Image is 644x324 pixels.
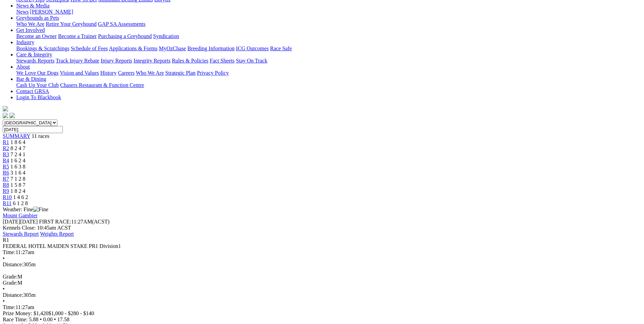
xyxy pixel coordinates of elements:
[43,317,53,322] span: 0.00
[16,70,641,76] div: About
[60,82,144,88] a: Chasers Restaurant & Function Centre
[3,286,5,292] span: •
[56,58,99,64] a: Track Injury Rebate
[40,317,42,322] span: •
[33,206,48,213] img: Fine
[118,70,134,76] a: Careers
[54,317,56,322] span: •
[236,46,269,51] a: ICG Outcomes
[3,151,9,157] a: R3
[3,262,23,267] span: Distance:
[58,33,97,39] a: Become a Trainer
[16,27,45,33] a: Get Involved
[3,255,5,261] span: •
[3,237,9,243] span: R1
[3,219,20,224] span: [DATE]
[16,33,641,39] div: Get Involved
[16,64,30,70] a: About
[98,21,146,27] a: GAP SA Assessments
[3,225,641,231] div: Kennels Close: 10:45am ACST
[16,52,52,57] a: Care & Integrity
[3,164,9,169] a: R5
[57,317,70,322] span: 17.58
[3,249,641,255] div: 11:27am
[270,46,292,51] a: Race Safe
[3,158,9,163] a: R4
[11,158,25,163] span: 1 6 2 4
[11,188,25,194] span: 1 8 2 4
[3,243,641,249] div: FEDERAL HOTEL MAIDEN STAKE PR1 Division1
[11,151,25,157] span: 7 2 4 1
[16,15,59,21] a: Greyhounds as Pets
[3,249,16,255] span: Time:
[30,9,73,15] a: [PERSON_NAME]
[16,9,641,15] div: News & Media
[153,33,179,39] a: Syndication
[3,139,9,145] a: R1
[16,46,641,52] div: Industry
[109,46,158,51] a: Applications & Forms
[11,145,25,151] span: 8 2 4 7
[49,310,94,316] span: $1,000 - $280 - $140
[3,262,641,268] div: 305m
[3,292,641,298] div: 305m
[11,164,25,169] span: 1 6 3 8
[3,188,9,194] a: R9
[210,58,235,64] a: Fact Sheets
[40,231,74,237] a: Weights Report
[3,200,12,206] a: R11
[3,113,8,118] img: facebook.svg
[3,274,18,280] span: Grade:
[11,170,25,176] span: 3 1 6 4
[13,194,28,200] span: 1 4 6 2
[16,82,59,88] a: Cash Up Your Club
[16,21,44,27] a: Who We Are
[3,304,16,310] span: Time:
[133,58,170,64] a: Integrity Reports
[3,170,9,176] a: R6
[3,126,63,133] input: Select date
[3,292,23,298] span: Distance:
[172,58,208,64] a: Rules & Policies
[13,200,28,206] span: 6 1 2 8
[71,46,108,51] a: Schedule of Fees
[3,310,641,317] div: Prize Money: $1,420
[16,46,69,51] a: Bookings & Scratchings
[16,3,50,8] a: News & Media
[3,194,12,200] a: R10
[3,182,9,188] a: R8
[11,182,25,188] span: 1 5 8 7
[100,58,132,64] a: Injury Reports
[16,76,46,82] a: Bar & Dining
[3,231,39,237] a: Stewards Report
[3,280,18,286] span: Grade:
[3,274,641,280] div: M
[3,145,9,151] a: R2
[3,176,9,182] span: R7
[16,33,57,39] a: Become an Owner
[16,94,61,100] a: Login To Blackbook
[236,58,267,64] a: Stay On Track
[46,21,97,27] a: Retire Your Greyhound
[39,219,71,224] span: FIRST RACE:
[16,88,49,94] a: Contact GRSA
[16,21,641,27] div: Greyhounds as Pets
[3,133,30,139] span: SUMMARY
[16,58,54,64] a: Stewards Reports
[16,58,641,64] div: Care & Integrity
[29,317,38,322] span: 5.88
[3,304,641,310] div: 11:27am
[187,46,235,51] a: Breeding Information
[3,213,38,218] a: Mount Gambier
[60,70,99,76] a: Vision and Values
[10,113,15,118] img: twitter.svg
[11,139,25,145] span: 1 8 6 4
[3,106,8,111] img: logo-grsa-white.png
